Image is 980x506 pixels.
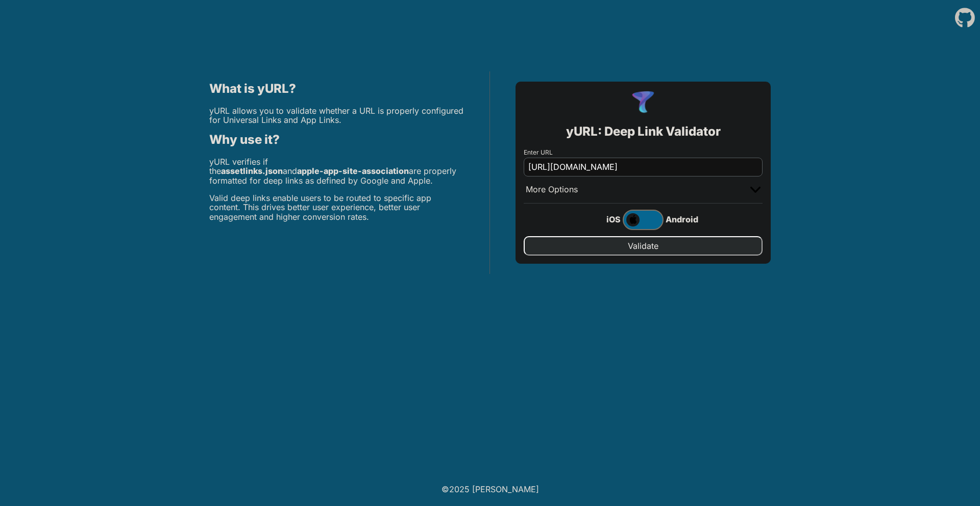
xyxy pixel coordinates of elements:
div: More Options [526,185,578,195]
img: chevron [750,187,761,193]
b: assetlinks.json [221,166,283,176]
input: e.g. https://app.chayev.com/xyx [524,158,763,176]
a: Michael Ibragimchayev's Personal Site [472,484,539,494]
label: Enter URL [524,149,763,156]
p: Valid deep links enable users to be routed to specific app content. This drives better user exper... [209,193,464,221]
div: iOS [582,213,623,226]
h2: yURL: Deep Link Validator [566,124,721,139]
b: apple-app-site-association [297,166,409,176]
span: 2025 [449,484,470,494]
img: yURL Logo [630,90,656,116]
footer: © [442,472,539,506]
h2: What is yURL? [209,82,464,96]
p: yURL allows you to validate whether a URL is properly configured for Universal Links and App Links. [209,106,464,125]
h2: Why use it? [209,133,464,147]
p: yURL verifies if the and are properly formatted for deep links as defined by Google and Apple. [209,157,464,185]
input: Validate [524,236,763,256]
div: Android [664,213,704,226]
